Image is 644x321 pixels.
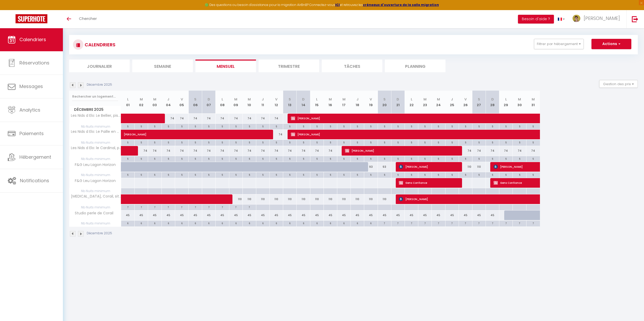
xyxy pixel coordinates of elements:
div: 110 [243,194,256,204]
input: Rechercher un logement... [72,92,118,101]
span: Les Nids d Elo: le Cardinal, piscine au sel [GEOGRAPHIC_DATA] [70,146,122,150]
th: 14 [297,91,310,114]
div: 5 [202,140,215,145]
div: 110 [459,162,472,172]
li: Mensuel [195,60,256,72]
abbr: S [383,97,386,102]
span: Les Nids d Elo: Le Paille en Queue, piscine au Sel [70,130,122,134]
img: Super Booking [16,14,47,23]
div: 5 [162,124,175,129]
div: 5 [445,140,459,145]
th: 22 [405,91,418,114]
div: 5 [405,140,418,145]
div: 74 [499,146,513,156]
div: 5 [418,156,431,161]
div: 5 [243,172,256,177]
div: 5 [324,124,337,129]
div: 5 [283,172,296,177]
div: 110 [351,194,364,204]
div: 5 [310,172,324,177]
th: 04 [162,91,175,114]
div: 74 [486,146,499,156]
div: 74 [256,114,269,123]
a: ... [PERSON_NAME] [569,10,626,28]
abbr: S [478,97,480,102]
th: 24 [432,91,445,114]
abbr: V [275,97,277,102]
abbr: J [167,97,169,102]
div: 74 [229,146,243,156]
abbr: M [140,97,143,102]
div: 7 [202,205,215,209]
abbr: L [127,97,129,102]
div: 93 [364,162,378,172]
div: 5 [364,156,377,161]
div: 74 [202,114,216,123]
div: 7 [229,205,243,209]
div: 110 [270,194,283,204]
div: 5 [310,156,324,161]
span: [PERSON_NAME] [345,146,457,156]
span: Analytics [19,107,40,113]
div: 5 [432,172,445,177]
div: 7 [162,205,175,209]
th: 13 [283,91,297,114]
div: 5 [513,140,526,145]
div: 5 [189,172,202,177]
span: Paiements [19,130,44,137]
th: 29 [499,91,513,114]
div: 5 [526,172,540,177]
th: 12 [270,91,283,114]
th: 19 [364,91,378,114]
h3: CALENDRIERS [83,39,115,50]
a: ICI [335,3,340,7]
th: 20 [378,91,391,114]
div: 5 [499,124,513,129]
div: 5 [445,156,459,161]
span: Notifications [20,177,49,184]
div: 5 [459,172,472,177]
span: [PERSON_NAME] [399,162,457,172]
div: 110 [364,194,378,204]
div: 5 [418,172,431,177]
div: 74 [188,114,202,123]
abbr: J [356,97,358,102]
div: 110 [310,194,324,204]
button: Besoin d'aide ? [518,15,554,24]
div: 5 [324,140,337,145]
th: 08 [216,91,229,114]
div: 5 [472,156,486,161]
div: 5 [297,124,310,129]
div: 7 [243,205,256,209]
div: 5 [486,156,499,161]
span: Studio perle de Corail [70,210,115,216]
th: 18 [351,91,364,114]
th: 23 [418,91,432,114]
abbr: S [194,97,196,102]
span: Nb Nuits minimum [69,205,121,210]
div: 5 [351,172,364,177]
abbr: M [518,97,521,102]
div: 5 [445,172,459,177]
div: 5 [121,124,134,129]
div: 5 [324,172,337,177]
span: Nb Nuits minimum [69,188,121,194]
div: 5 [256,140,269,145]
div: 5 [202,172,215,177]
div: 74 [243,146,256,156]
span: [PERSON_NAME] [584,15,620,21]
li: Journalier [69,60,130,72]
div: 5 [364,124,377,129]
abbr: L [411,97,412,102]
div: 5 [351,124,364,129]
abbr: M [329,97,332,102]
div: 5 [391,124,405,129]
th: 01 [121,91,135,114]
div: 5 [148,172,161,177]
span: Les Nids d Elo: Le Bellier, piscine au sel, [GEOGRAPHIC_DATA] [70,114,122,118]
span: F&G Leu Lagon Horizon [70,178,117,184]
div: 5 [216,140,229,145]
div: 5 [337,140,350,145]
button: Gestion des prix [599,80,638,88]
